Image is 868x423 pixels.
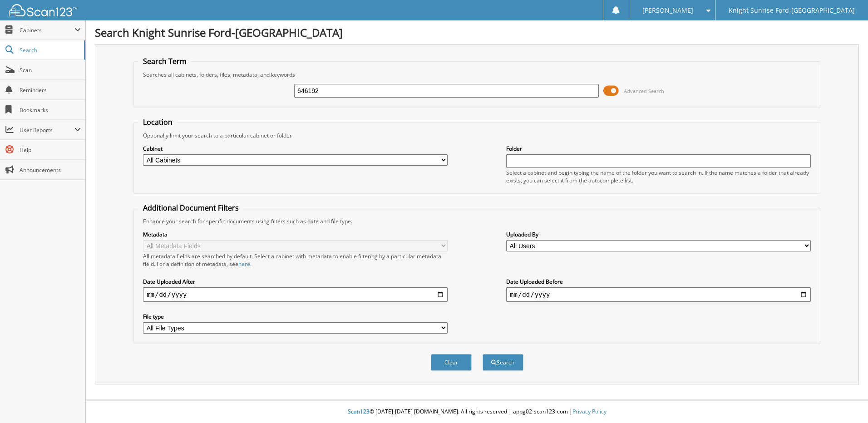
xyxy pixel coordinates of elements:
[143,313,448,320] label: File type
[506,169,811,184] div: Select a cabinet and begin typing the name of the folder you want to search in. If the name match...
[143,278,448,285] label: Date Uploaded After
[138,203,243,213] legend: Additional Document Filters
[238,260,250,268] a: here
[20,66,81,74] span: Scan
[20,146,81,154] span: Help
[431,354,472,371] button: Clear
[20,126,74,134] span: User Reports
[642,8,693,13] span: [PERSON_NAME]
[729,8,855,13] span: Knight Sunrise Ford-[GEOGRAPHIC_DATA]
[506,287,811,302] input: end
[143,287,448,302] input: start
[138,56,191,66] legend: Search Term
[20,26,74,34] span: Cabinets
[138,217,815,225] div: Enhance your search for specific documents using filters such as date and file type.
[95,25,859,40] h1: Search Knight Sunrise Ford-[GEOGRAPHIC_DATA]
[506,278,811,285] label: Date Uploaded Before
[483,354,523,371] button: Search
[572,408,607,415] a: Privacy Policy
[143,231,448,238] label: Metadata
[138,117,177,127] legend: Location
[143,252,448,268] div: All metadata fields are searched by default. Select a cabinet with metadata to enable filtering b...
[9,4,77,16] img: scan123-logo-white.svg
[86,401,868,423] div: © [DATE]-[DATE] [DOMAIN_NAME]. All rights reserved | appg02-scan123-com |
[20,106,81,114] span: Bookmarks
[20,86,81,94] span: Reminders
[20,46,79,54] span: Search
[348,408,370,415] span: Scan123
[823,379,868,423] iframe: Chat Widget
[506,231,811,238] label: Uploaded By
[138,71,815,79] div: Searches all cabinets, folders, files, metadata, and keywords
[506,145,811,152] label: Folder
[143,145,448,152] label: Cabinet
[20,166,81,174] span: Announcements
[138,132,815,139] div: Optionally limit your search to a particular cabinet or folder
[624,88,664,94] span: Advanced Search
